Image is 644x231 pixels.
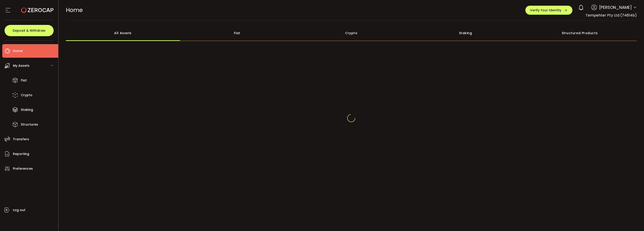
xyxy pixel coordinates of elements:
[586,13,637,18] span: Tempehter Pty Ltd (74614b)
[530,9,561,12] span: Verify Your Identity
[180,25,294,41] div: Fiat
[66,25,180,41] div: All Assets
[294,25,408,41] div: Crypto
[523,25,637,41] div: Structured Products
[13,207,25,213] span: Log out
[21,121,38,128] span: Structures
[5,25,54,36] button: Deposit & Withdraw
[408,25,522,41] div: Staking
[13,48,23,54] span: Home
[21,92,32,98] span: Crypto
[13,29,46,32] span: Deposit & Withdraw
[13,62,29,69] span: My Assets
[599,4,632,10] span: [PERSON_NAME]
[13,165,33,172] span: Preferences
[21,107,33,113] span: Staking
[13,151,29,157] span: Reporting
[21,77,27,84] span: Fiat
[525,6,572,15] button: Verify Your Identity
[13,136,29,143] span: Transfers
[66,6,83,14] span: Home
